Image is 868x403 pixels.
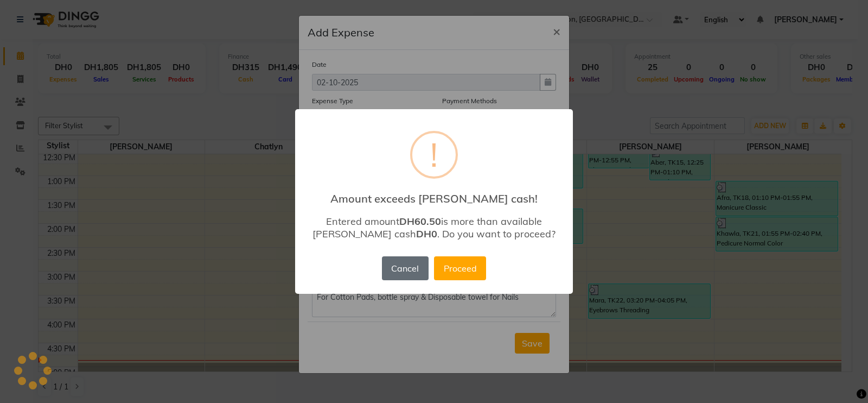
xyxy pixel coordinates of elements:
b: DH60.50 [399,215,441,228]
b: DH0 [416,228,437,240]
div: ! [430,133,438,177]
h2: Amount exceeds [PERSON_NAME] cash! [295,184,573,205]
button: Cancel [382,256,429,280]
div: Entered amount is more than available [PERSON_NAME] cash . Do you want to proceed? [311,215,557,240]
button: Proceed [434,256,486,280]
